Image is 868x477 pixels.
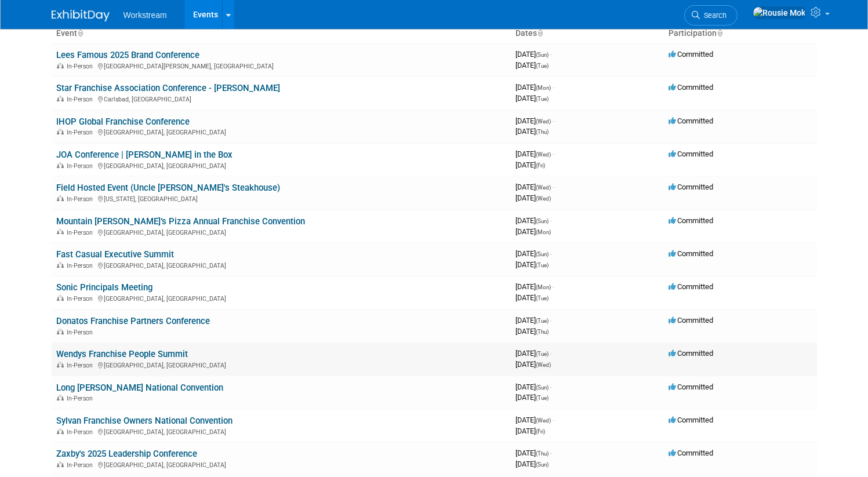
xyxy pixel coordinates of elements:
[67,395,96,402] span: In-Person
[684,5,738,26] a: Search
[56,127,506,136] div: [GEOGRAPHIC_DATA], [GEOGRAPHIC_DATA]
[57,63,64,68] img: In-Person Event
[56,183,280,193] a: Field Hosted Event (Uncle [PERSON_NAME]'s Steakhouse)
[536,118,551,125] span: (Wed)
[515,249,552,258] span: [DATE]
[553,83,554,92] span: -
[515,393,549,402] span: [DATE]
[550,249,552,258] span: -
[550,316,552,325] span: -
[536,395,549,401] span: (Tue)
[536,162,545,169] span: (Fri)
[57,262,64,268] img: In-Person Event
[515,316,552,325] span: [DATE]
[57,129,64,134] img: In-Person Event
[57,428,64,434] img: In-Person Event
[515,360,551,369] span: [DATE]
[536,362,551,368] span: (Wed)
[515,194,551,202] span: [DATE]
[536,218,549,224] span: (Sun)
[56,282,152,293] a: Sonic Principals Meeting
[56,383,223,393] a: Long [PERSON_NAME] National Convention
[67,461,96,469] span: In-Person
[515,416,554,424] span: [DATE]
[56,316,210,326] a: Donatos Franchise Partners Conference
[515,293,549,302] span: [DATE]
[669,50,713,59] span: Committed
[536,384,549,391] span: (Sun)
[669,249,713,258] span: Committed
[56,83,280,93] a: Star Franchise Association Conference - [PERSON_NAME]
[515,116,554,125] span: [DATE]
[56,360,506,369] div: [GEOGRAPHIC_DATA], [GEOGRAPHIC_DATA]
[536,85,551,91] span: (Mon)
[56,194,506,203] div: [US_STATE], [GEOGRAPHIC_DATA]
[515,83,554,92] span: [DATE]
[515,127,549,136] span: [DATE]
[669,83,713,92] span: Committed
[67,162,96,170] span: In-Person
[56,227,506,236] div: [GEOGRAPHIC_DATA], [GEOGRAPHIC_DATA]
[67,329,96,336] span: In-Person
[515,349,552,358] span: [DATE]
[67,96,96,103] span: In-Person
[536,284,551,290] span: (Mon)
[57,329,64,334] img: In-Person Event
[536,229,551,235] span: (Mon)
[57,96,64,101] img: In-Person Event
[536,96,549,102] span: (Tue)
[536,417,551,424] span: (Wed)
[56,50,199,60] a: Lees Famous 2025 Brand Conference
[536,318,549,324] span: (Tue)
[56,427,506,436] div: [GEOGRAPHIC_DATA], [GEOGRAPHIC_DATA]
[57,395,64,400] img: In-Person Event
[56,416,233,426] a: Sylvan Franchise Owners National Convention
[57,229,64,235] img: In-Person Event
[57,162,64,168] img: In-Person Event
[67,129,96,136] span: In-Person
[553,150,554,158] span: -
[553,183,554,191] span: -
[67,295,96,303] span: In-Person
[67,262,96,270] span: In-Person
[669,150,713,158] span: Committed
[536,329,549,335] span: (Thu)
[669,282,713,291] span: Committed
[753,6,806,19] img: Rousie Mok
[553,416,554,424] span: -
[536,195,551,202] span: (Wed)
[669,216,713,225] span: Committed
[669,349,713,358] span: Committed
[515,282,554,291] span: [DATE]
[52,10,110,21] img: ExhibitDay
[56,460,506,469] div: [GEOGRAPHIC_DATA], [GEOGRAPHIC_DATA]
[515,161,545,169] span: [DATE]
[67,195,96,203] span: In-Person
[67,362,96,369] span: In-Person
[56,293,506,303] div: [GEOGRAPHIC_DATA], [GEOGRAPHIC_DATA]
[553,282,554,291] span: -
[669,449,713,457] span: Committed
[77,28,83,38] a: Sort by Event Name
[669,316,713,325] span: Committed
[56,249,174,260] a: Fast Casual Executive Summit
[537,28,543,38] a: Sort by Start Date
[717,28,722,38] a: Sort by Participation Type
[67,428,96,436] span: In-Person
[515,460,549,468] span: [DATE]
[515,327,549,336] span: [DATE]
[57,295,64,301] img: In-Person Event
[669,116,713,125] span: Committed
[536,52,549,58] span: (Sun)
[536,450,549,457] span: (Thu)
[550,50,552,59] span: -
[550,349,552,358] span: -
[515,150,554,158] span: [DATE]
[700,11,727,20] span: Search
[550,383,552,391] span: -
[124,10,167,20] span: Workstream
[664,24,817,43] th: Participation
[56,61,506,70] div: [GEOGRAPHIC_DATA][PERSON_NAME], [GEOGRAPHIC_DATA]
[515,94,549,103] span: [DATE]
[536,63,549,69] span: (Tue)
